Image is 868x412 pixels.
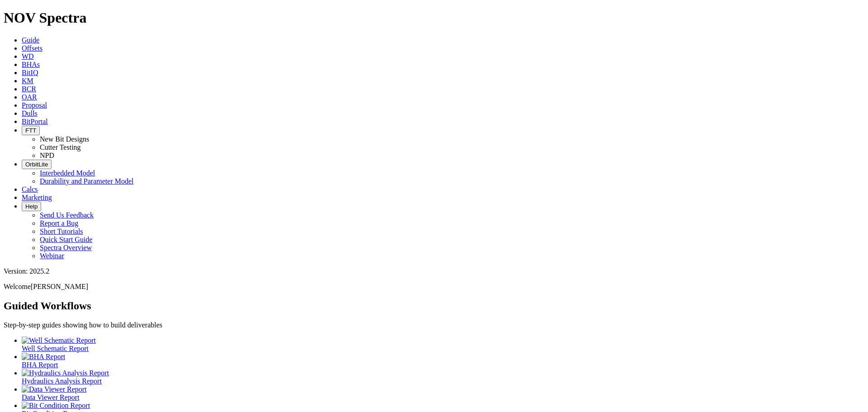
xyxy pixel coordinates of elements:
[25,161,48,168] span: OrbitLite
[40,227,83,235] a: Short Tutorials
[40,211,94,219] a: Send Us Feedback
[22,160,52,169] button: OrbitLite
[40,177,134,185] a: Durability and Parameter Model
[22,185,38,193] a: Calcs
[22,393,80,401] span: Data Viewer Report
[22,369,109,377] img: Hydraulics Analysis Report
[40,252,64,260] a: Webinar
[22,345,89,352] span: Well Schematic Report
[22,126,40,135] button: FTT
[4,283,864,291] p: Welcome
[22,402,90,410] img: Bit Condition Report
[22,336,96,345] img: Well Schematic Report
[40,135,89,143] a: New Bit Designs
[4,9,864,26] h1: NOV Spectra
[22,369,864,385] a: Hydraulics Analysis Report Hydraulics Analysis Report
[22,52,34,60] a: WD
[22,69,38,76] a: BitIQ
[22,36,39,44] a: Guide
[40,236,92,243] a: Quick Start Guide
[22,385,864,401] a: Data Viewer Report Data Viewer Report
[40,219,78,227] a: Report a Bug
[22,44,42,52] a: Offsets
[40,169,95,177] a: Interbedded Model
[40,244,92,251] a: Spectra Overview
[22,336,864,352] a: Well Schematic Report Well Schematic Report
[40,152,54,159] a: NPD
[4,267,864,275] div: Version: 2025.2
[22,353,864,369] a: BHA Report BHA Report
[22,202,41,211] button: Help
[22,194,52,201] a: Marketing
[22,109,38,117] a: Dulls
[22,118,48,125] a: BitPortal
[22,377,102,385] span: Hydraulics Analysis Report
[22,101,47,109] a: Proposal
[22,93,37,101] a: OAR
[22,361,58,369] span: BHA Report
[4,300,864,312] h2: Guided Workflows
[22,385,87,393] img: Data Viewer Report
[22,353,65,361] img: BHA Report
[22,77,33,85] a: KM
[25,203,38,210] span: Help
[25,127,36,134] span: FTT
[31,283,88,290] span: [PERSON_NAME]
[22,61,40,68] a: BHAs
[40,143,81,151] a: Cutter Testing
[22,85,36,93] a: BCR
[4,321,864,329] p: Step-by-step guides showing how to build deliverables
